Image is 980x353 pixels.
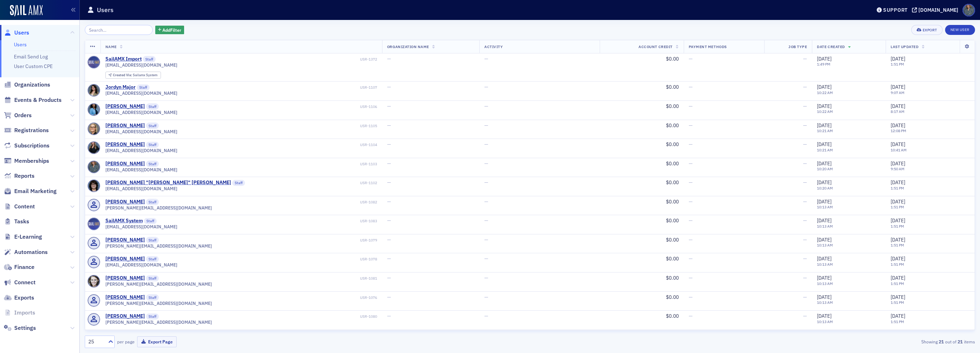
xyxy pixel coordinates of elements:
[817,217,832,224] span: [DATE]
[689,255,693,262] span: —
[817,147,833,152] time: 10:21 AM
[105,110,177,115] span: [EMAIL_ADDRESS][DOMAIN_NAME]
[803,103,807,109] span: —
[689,160,693,167] span: —
[105,56,142,62] a: SailAMX Import
[14,279,36,286] span: Connect
[689,122,693,129] span: —
[689,237,693,243] span: —
[88,338,104,346] div: 25
[105,199,145,205] a: [PERSON_NAME]
[105,141,145,148] a: [PERSON_NAME]
[4,157,49,165] a: Memberships
[817,56,832,62] span: [DATE]
[803,179,807,186] span: —
[97,6,114,14] h1: Users
[105,218,143,224] div: SailAMX System
[387,275,391,281] span: —
[160,104,377,109] div: USR-1106
[105,313,145,320] a: [PERSON_NAME]
[817,103,832,109] span: [DATE]
[817,166,833,171] time: 10:20 AM
[484,160,488,167] span: —
[14,63,53,69] a: User Custom CPE
[387,237,391,243] span: —
[891,243,904,248] time: 1:51 PM
[387,160,391,167] span: —
[160,238,377,243] div: USR-1079
[137,84,150,91] span: Staff
[911,25,942,35] button: Export
[666,179,679,186] span: $0.00
[14,294,34,302] span: Exports
[117,338,135,345] label: per page
[891,319,904,324] time: 1:51 PM
[803,217,807,224] span: —
[803,84,807,90] span: —
[4,218,29,225] a: Tasks
[891,186,904,191] time: 1:51 PM
[105,167,177,172] span: [EMAIL_ADDRESS][DOMAIN_NAME]
[387,179,391,186] span: —
[918,7,958,13] div: [DOMAIN_NAME]
[105,148,177,153] span: [EMAIL_ADDRESS][DOMAIN_NAME]
[891,56,905,62] span: [DATE]
[817,128,833,133] time: 10:21 AM
[162,27,181,33] span: Add Filter
[666,237,679,243] span: $0.00
[923,28,937,32] div: Export
[105,44,117,49] span: Name
[105,243,212,249] span: [PERSON_NAME][EMAIL_ADDRESS][DOMAIN_NAME]
[157,57,377,62] div: USR-1372
[666,198,679,205] span: $0.00
[817,313,832,319] span: [DATE]
[666,255,679,262] span: $0.00
[105,320,212,325] span: [PERSON_NAME][EMAIL_ADDRESS][DOMAIN_NAME]
[105,180,231,186] div: [PERSON_NAME] "[PERSON_NAME]" [PERSON_NAME]
[160,295,377,300] div: USR-1076
[817,319,833,324] time: 10:13 AM
[14,53,48,60] a: Email Send Log
[14,248,48,256] span: Automations
[85,25,153,35] input: Search…
[14,203,35,211] span: Content
[891,141,905,147] span: [DATE]
[4,29,29,37] a: Users
[387,103,391,109] span: —
[144,218,157,224] span: Staff
[891,275,905,281] span: [DATE]
[963,4,975,16] span: Profile
[891,44,918,49] span: Last Updated
[484,255,488,262] span: —
[105,161,145,167] a: [PERSON_NAME]
[891,294,905,300] span: [DATE]
[803,122,807,129] span: —
[803,56,807,62] span: —
[484,103,488,109] span: —
[146,142,159,148] span: Staff
[666,84,679,90] span: $0.00
[14,233,42,241] span: E-Learning
[14,41,27,48] a: Users
[4,96,62,104] a: Events & Products
[105,275,145,281] a: [PERSON_NAME]
[105,84,136,90] div: Jordyn Major
[4,203,35,211] a: Content
[105,262,177,268] span: [EMAIL_ADDRESS][DOMAIN_NAME]
[146,237,159,243] span: Staff
[689,84,693,90] span: —
[4,279,36,286] a: Connect
[146,161,159,167] span: Staff
[4,172,35,180] a: Reports
[14,324,36,332] span: Settings
[105,224,177,229] span: [EMAIL_ADDRESS][DOMAIN_NAME]
[689,294,693,300] span: —
[891,122,905,129] span: [DATE]
[891,103,905,109] span: [DATE]
[14,263,35,271] span: Finance
[666,141,679,147] span: $0.00
[683,338,975,345] div: Showing out of items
